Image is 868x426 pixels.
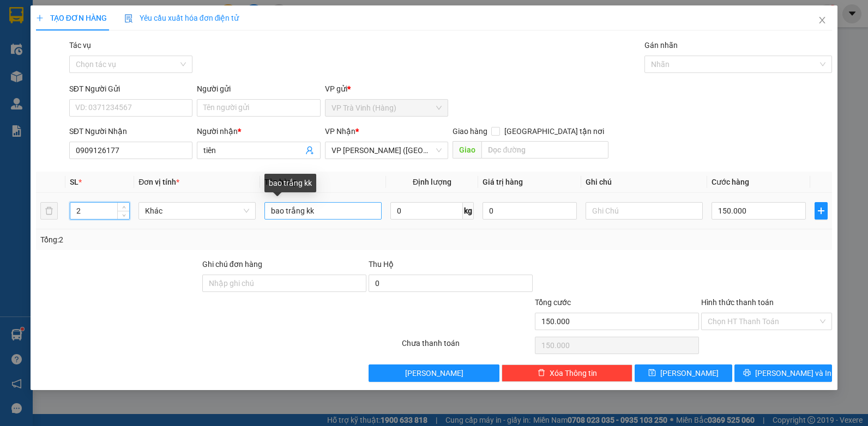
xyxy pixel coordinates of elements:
div: Người gửi [197,83,321,95]
span: Cước hàng [712,178,749,186]
span: 0909351015 - [4,59,84,69]
span: close [818,16,827,25]
span: [PERSON_NAME] [405,367,463,379]
div: Người nhận [197,125,321,137]
span: Định lượng [413,178,451,186]
span: VP Nhận [325,127,355,136]
img: icon [124,14,133,23]
span: Giao [453,141,481,159]
span: Khác [145,203,249,219]
span: user-add [305,146,314,155]
span: Đơn vị tính [138,178,179,186]
label: Gán nhãn [644,41,678,50]
span: K BAO BỂ ƯỚT [28,71,89,81]
label: Ghi chú đơn hàng [202,260,262,269]
button: [PERSON_NAME] [369,364,499,382]
span: SL [70,178,79,186]
span: GIAO: [4,71,89,81]
input: Dọc đường [481,141,608,159]
div: SĐT Người Nhận [69,125,193,137]
span: kg [463,202,474,220]
button: deleteXóa Thông tin [502,364,632,382]
span: down [120,212,127,218]
span: OANH [100,32,124,42]
label: Tác vụ [69,41,91,50]
span: plus [815,206,827,215]
span: Decrease Value [117,211,129,219]
button: Close [807,5,837,36]
button: delete [40,202,58,220]
span: Tổng cước [535,298,571,307]
label: Hình thức thanh toán [701,298,774,307]
span: Xóa Thông tin [550,367,597,379]
span: printer [743,369,751,378]
div: SĐT Người Gửi [69,83,193,95]
span: VP Trà Vinh (Hàng) [331,100,442,116]
span: Increase Value [117,203,129,211]
span: Giao hàng [453,127,487,136]
span: delete [538,369,545,378]
span: up [120,204,127,211]
input: Ghi Chú [586,202,703,220]
span: [GEOGRAPHIC_DATA] tận nơi [500,125,608,137]
span: VP [PERSON_NAME] ([GEOGRAPHIC_DATA]) - [4,21,124,42]
span: plus [36,14,44,22]
p: GỬI: [4,21,159,42]
th: Ghi chú [581,172,707,193]
button: plus [815,202,828,220]
div: bao trắng kk [264,174,316,192]
button: save[PERSON_NAME] [635,364,732,382]
div: Chưa thanh toán [401,337,534,356]
span: Yêu cầu xuất hóa đơn điện tử [124,14,239,22]
strong: BIÊN NHẬN GỬI HÀNG [37,6,126,16]
input: VD: Bàn, Ghế [264,202,382,220]
input: Ghi chú đơn hàng [202,275,366,292]
span: VP Trà Vinh (Hàng) [31,47,106,57]
span: TRINH [58,59,84,69]
span: Thu Hộ [369,260,394,269]
div: VP gửi [325,83,449,95]
div: Tổng: 2 [40,234,336,246]
span: [PERSON_NAME] và In [755,367,831,379]
p: NHẬN: [4,47,159,57]
span: VP Trần Phú (Hàng) [331,142,442,159]
span: [PERSON_NAME] [660,367,719,379]
input: 0 [483,202,577,220]
span: Giá trị hàng [483,178,523,186]
span: TẠO ĐƠN HÀNG [36,14,107,22]
span: save [648,369,656,378]
button: printer[PERSON_NAME] và In [734,364,832,382]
